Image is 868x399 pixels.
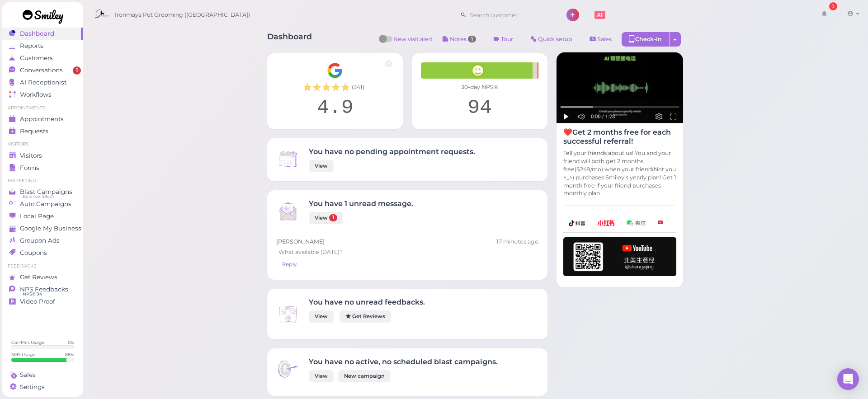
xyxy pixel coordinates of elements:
[2,369,83,381] a: Sales
[327,62,343,79] img: Google__G__Logo-edd0e34f60d7ca4a2f4ece79cff21ae3.svg
[2,105,83,111] li: Appointments
[20,42,43,50] span: Reports
[329,214,337,221] span: 1
[65,352,74,357] div: 88 %
[421,96,538,120] div: 94
[20,249,47,257] span: Coupons
[2,113,83,125] a: Appointments
[523,32,580,47] a: Quick setup
[2,235,83,247] a: Groupon Ads
[2,263,83,269] li: Feedbacks
[563,128,676,145] h4: ❤️Get 2 months free for each successful referral!
[557,52,683,123] img: AI receptionist
[340,310,391,323] a: Get Reviews
[2,186,83,198] a: Blast Campaigns Balance: $16.37
[2,28,83,40] a: Dashboard
[2,40,83,52] a: Reports
[309,370,334,382] a: View
[309,357,498,366] h4: You have no active, no scheduled blast campaigns.
[20,152,42,160] span: Visitors
[2,162,83,174] a: Forms
[2,125,83,137] a: Requests
[309,199,413,208] h4: You have 1 unread message.
[23,193,55,200] span: Balance: $16.37
[68,339,74,345] div: 0 %
[582,32,619,47] a: Sales
[20,30,54,38] span: Dashboard
[276,96,394,120] div: 4.9
[435,32,484,47] button: Notes 1
[829,2,837,10] div: 1
[2,141,83,147] li: Visitors
[309,310,334,323] a: View
[2,210,83,222] a: Local Page
[2,283,83,296] a: NPS Feedbacks NPS® 94
[276,246,538,258] div: What available [DATE]?
[338,370,391,382] a: New campaign
[20,371,36,379] span: Sales
[20,200,71,208] span: Auto Campaigns
[2,52,83,64] a: Customers
[20,164,39,172] span: Forms
[486,32,521,47] a: Tour
[393,35,433,49] span: New visit alert
[309,298,425,306] h4: You have no unread feedbacks.
[2,64,83,76] a: Conversations 1
[467,8,554,22] input: Search customer
[20,127,48,135] span: Requests
[309,212,343,224] a: View 1
[20,54,53,62] span: Customers
[2,222,83,235] a: Google My Business
[20,79,66,86] span: AI Receptionist
[309,147,475,156] h4: You have no pending appointment requests.
[2,247,83,259] a: Coupons
[115,2,250,28] span: Ironmaya Pet Grooming ([GEOGRAPHIC_DATA])
[20,273,57,281] span: Get Reviews
[2,76,83,89] a: AI Receptionist
[276,147,300,171] img: Inbox
[2,150,83,162] a: Visitors
[2,198,83,210] a: Auto Campaigns
[837,368,859,390] div: Open Intercom Messenger
[20,383,45,391] span: Settings
[2,271,83,283] a: Get Reviews
[11,339,44,345] div: Call Min. Usage
[563,149,676,197] p: Tell your friends about us! You and your friend will both get 2 months free($249/mo) when your fr...
[276,238,538,246] div: [PERSON_NAME]
[276,258,302,271] a: Reply
[627,220,646,226] img: wechat-a99521bb4f7854bbf8f190d1356e2cdb.png
[622,32,670,47] div: Check-in
[276,199,300,223] img: Inbox
[20,225,81,232] span: Google My Business
[20,66,63,74] span: Conversations
[421,83,538,91] div: 30-day NPS®
[2,296,83,308] a: Video Proof
[2,381,83,393] a: Settings
[20,212,54,220] span: Local Page
[569,220,586,226] img: douyin-2727e60b7b0d5d1bbe969c21619e8014.png
[276,357,300,381] img: Inbox
[2,178,83,184] li: Marketing
[597,36,612,42] span: Sales
[563,237,676,276] img: youtube-h-92280983ece59b2848f85fc261e8ffad.png
[73,66,81,75] span: 1
[20,237,60,244] span: Groupon Ads
[20,286,68,293] span: NPS Feedbacks
[20,298,55,305] span: Video Proof
[598,220,615,226] img: xhs-786d23addd57f6a2be217d5a65f4ab6b.png
[276,302,300,326] img: Inbox
[20,188,72,196] span: Blast Campaigns
[23,291,42,298] span: NPS® 94
[20,91,52,99] span: Workflows
[309,160,334,172] a: View
[496,238,538,246] div: 08/22 02:40pm
[20,115,64,123] span: Appointments
[2,89,83,101] a: Workflows
[11,352,35,357] div: SMS Usage
[267,32,312,49] h1: Dashboard
[352,83,364,91] span: ( 341 )
[468,36,476,42] span: 1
